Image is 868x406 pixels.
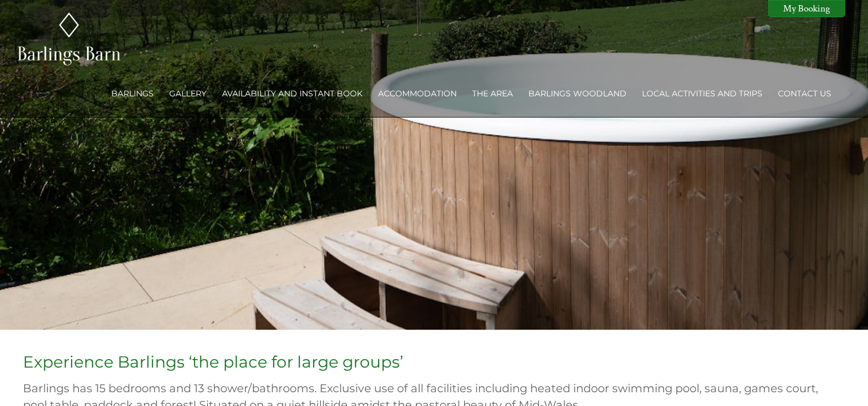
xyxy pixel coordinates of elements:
[472,88,513,99] a: The Area
[16,11,122,67] img: Barlings Barn
[169,88,207,99] a: Gallery
[378,88,457,99] a: Accommodation
[23,352,831,372] h1: Experience Barlings ‘the place for large groups’
[222,88,363,99] a: Availability and Instant Book
[528,88,626,99] a: Barlings Woodland
[642,88,762,99] a: Local activities and trips
[778,88,831,99] a: Contact Us
[111,88,154,99] a: Barlings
